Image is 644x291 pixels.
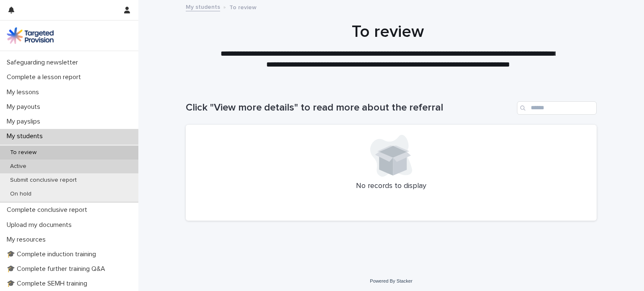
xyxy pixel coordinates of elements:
[3,118,47,126] p: My payslips
[182,22,593,42] h1: To review
[3,191,38,198] p: On hold
[229,2,257,11] p: To review
[186,2,220,11] a: My students
[196,182,587,191] p: No records to display
[517,101,597,115] input: Search
[3,206,94,214] p: Complete conclusive report
[3,73,88,81] p: Complete a lesson report
[186,102,514,114] h1: Click "View more details" to read more about the referral
[3,221,78,229] p: Upload my documents
[3,59,85,67] p: Safeguarding newsletter
[3,236,52,244] p: My resources
[3,132,49,140] p: My students
[3,103,47,111] p: My payouts
[370,278,412,283] a: Powered By Stacker
[7,27,54,44] img: M5nRWzHhSzIhMunXDL62
[3,149,43,156] p: To review
[3,88,46,96] p: My lessons
[3,250,103,258] p: 🎓 Complete induction training
[3,163,33,170] p: Active
[3,265,112,273] p: 🎓 Complete further training Q&A
[3,177,83,184] p: Submit conclusive report
[3,280,94,288] p: 🎓 Complete SEMH training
